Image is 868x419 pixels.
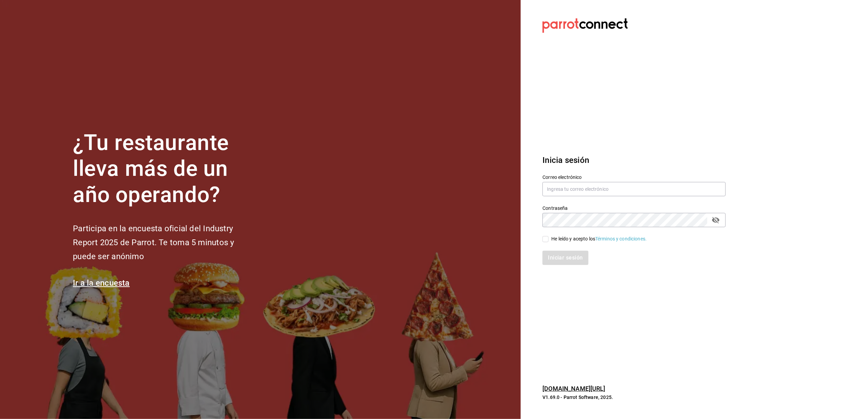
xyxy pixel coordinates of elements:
h2: Participa en la encuesta oficial del Industry Report 2025 de Parrot. Te toma 5 minutos y puede se... [73,222,257,263]
a: Términos y condiciones. [595,236,647,241]
h1: ¿Tu restaurante lleva más de un año operando? [73,130,257,208]
input: Ingresa tu correo electrónico [542,182,726,196]
p: V1.69.0 - Parrot Software, 2025. [542,394,726,401]
a: Ir a la encuesta [73,278,130,288]
label: Contraseña [542,206,726,211]
div: He leído y acepto los [551,235,647,242]
label: Correo electrónico [542,175,726,180]
h3: Inicia sesión [542,154,726,166]
button: passwordField [710,214,722,226]
a: [DOMAIN_NAME][URL] [542,385,605,392]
